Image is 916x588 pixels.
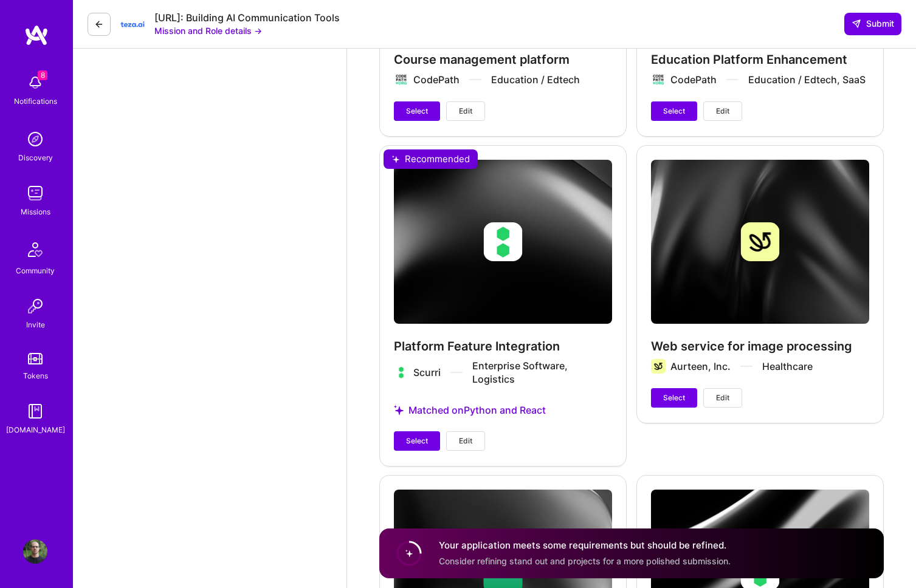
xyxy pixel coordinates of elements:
[439,539,731,552] h4: Your application meets some requirements but should be refined.
[21,205,50,218] div: Missions
[23,127,47,151] img: discovery
[406,106,428,117] span: Select
[459,436,472,446] span: Edit
[663,392,685,403] span: Select
[716,106,729,117] span: Edit
[23,294,47,318] img: Invite
[26,318,45,331] div: Invite
[446,101,485,121] button: Edit
[663,106,685,117] span: Select
[852,19,861,29] i: icon SendLight
[16,264,55,277] div: Community
[18,151,53,164] div: Discovery
[446,431,485,451] button: Edit
[23,369,48,382] div: Tokens
[6,423,65,436] div: [DOMAIN_NAME]
[406,436,428,446] span: Select
[94,19,104,29] i: icon LeftArrowDark
[154,24,262,37] button: Mission and Role details →
[23,181,47,205] img: teamwork
[703,388,742,408] button: Edit
[394,101,440,121] button: Select
[703,101,742,121] button: Edit
[154,12,340,24] div: [URL]: Building AI Communication Tools
[439,556,731,566] span: Consider refining stand out and projects for a more polished submission.
[23,399,47,423] img: guide book
[24,24,49,46] img: logo
[38,70,47,80] span: 8
[23,70,47,95] img: bell
[394,431,440,451] button: Select
[844,13,901,35] button: Submit
[651,101,697,121] button: Select
[852,18,894,30] span: Submit
[651,388,697,408] button: Select
[28,353,43,364] img: tokens
[459,106,472,117] span: Edit
[21,235,50,264] img: Community
[120,12,145,36] img: Company Logo
[23,539,47,564] img: User Avatar
[14,95,57,108] div: Notifications
[20,539,50,564] a: User Avatar
[716,392,729,403] span: Edit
